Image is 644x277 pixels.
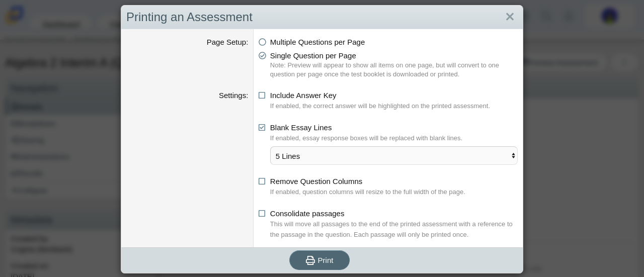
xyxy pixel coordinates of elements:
dfn: Note: Preview will appear to show all items on one page, but will convert to one question per pag... [270,61,518,79]
span: Single Question per Page [270,51,356,60]
span: Remove Question Columns [270,177,362,186]
label: Page Setup [207,38,249,46]
dfn: If enabled, question columns will resize to the full width of the page. [270,187,518,197]
span: Include Answer Key [270,91,337,100]
span: Consolidate passages [270,209,345,218]
span: Print [318,256,334,264]
dfn: If enabled, essay response boxes will be replaced with blank lines. [270,133,518,143]
div: Printing an Assessment [121,6,523,29]
dfn: This will move all passages to the end of the printed assessment with a reference to the passage ... [270,219,518,240]
dfn: If enabled, the correct answer will be highlighted on the printed assessment. [270,101,518,111]
a: Close [502,9,518,26]
label: Settings [219,91,248,100]
span: Multiple Questions per Page [270,38,365,46]
span: Blank Essay Lines [270,123,332,132]
button: Print [289,250,350,270]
